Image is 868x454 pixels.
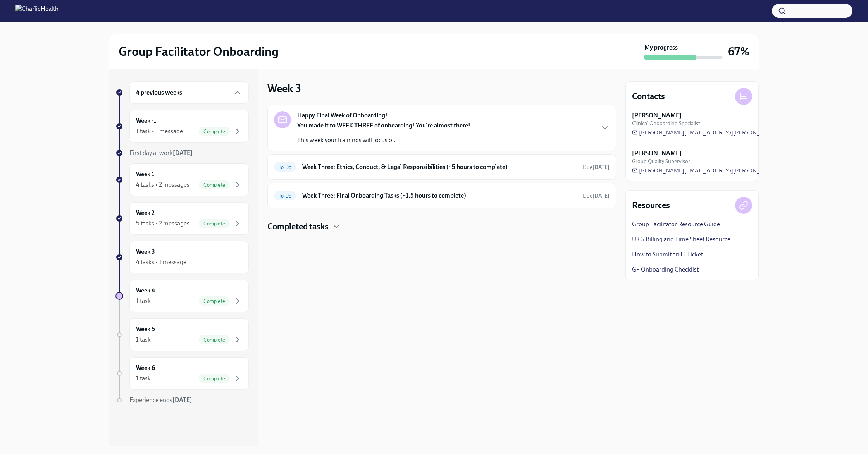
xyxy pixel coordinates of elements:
[297,122,470,129] strong: You made it to WEEK THREE of onboarding! You're almost there!
[136,286,155,295] h6: Week 4
[583,163,610,171] span: October 6th, 2025 10:00
[274,189,610,202] a: To DoWeek Three: Final Onboarding Tasks (~1.5 hours to complete)Due[DATE]
[644,43,678,52] strong: My progress
[583,192,610,199] span: October 4th, 2025 10:00
[199,376,230,382] span: Complete
[583,193,610,199] span: Due
[136,258,186,267] div: 4 tasks • 1 message
[274,193,296,199] span: To Do
[632,220,720,229] a: Group Facilitator Resource Guide
[583,164,610,170] span: Due
[728,45,749,58] h3: 67%
[199,129,230,134] span: Complete
[115,280,249,312] a: Week 41 taskComplete
[136,117,156,125] h6: Week -1
[136,364,155,372] h6: Week 6
[632,250,703,259] a: How to Submit an IT Ticket
[199,182,230,188] span: Complete
[136,170,154,179] h6: Week 1
[632,111,682,120] strong: [PERSON_NAME]
[632,235,730,244] a: UKG Billing and Time Sheet Resource
[592,164,610,170] strong: [DATE]
[592,193,610,199] strong: [DATE]
[115,202,249,235] a: Week 25 tasks • 2 messagesComplete
[115,149,249,157] a: First day at work[DATE]
[632,91,665,102] h4: Contacts
[136,219,189,228] div: 5 tasks • 2 messages
[115,241,249,273] a: Week 34 tasks • 1 message
[129,81,249,104] div: 4 previous weeks
[302,163,577,171] h6: Week Three: Ethics, Conduct, & Legal Responsibilities (~5 hours to complete)
[632,199,670,211] h4: Resources
[15,5,59,17] img: CharlieHealth
[302,191,577,200] h6: Week Three: Final Onboarding Tasks (~1.5 hours to complete)
[632,167,825,174] a: [PERSON_NAME][EMAIL_ADDRESS][PERSON_NAME][DOMAIN_NAME]
[136,325,155,334] h6: Week 5
[136,335,151,344] div: 1 task
[274,161,610,173] a: To DoWeek Three: Ethics, Conduct, & Legal Responsibilities (~5 hours to complete)Due[DATE]
[199,298,230,304] span: Complete
[199,221,230,227] span: Complete
[115,163,249,196] a: Week 14 tasks • 2 messagesComplete
[297,136,470,144] p: This week your trainings will focus o...
[632,129,825,136] a: [PERSON_NAME][EMAIL_ADDRESS][PERSON_NAME][DOMAIN_NAME]
[267,221,616,232] div: Completed tasks
[136,127,183,136] div: 1 task • 1 message
[129,149,193,156] span: First day at work
[136,181,189,189] div: 4 tasks • 2 messages
[136,209,155,217] h6: Week 2
[173,149,193,156] strong: [DATE]
[129,396,192,404] span: Experience ends
[267,81,301,95] h3: Week 3
[267,221,329,232] h4: Completed tasks
[119,44,279,59] h2: Group Facilitator Onboarding
[115,110,249,143] a: Week -11 task • 1 messageComplete
[274,164,296,170] span: To Do
[172,396,192,404] strong: [DATE]
[632,265,699,274] a: GF Onboarding Checklist
[136,248,155,256] h6: Week 3
[632,158,690,165] span: Group Quality Supervisor
[632,149,682,158] strong: [PERSON_NAME]
[136,88,182,97] h6: 4 previous weeks
[199,337,230,343] span: Complete
[115,357,249,390] a: Week 61 taskComplete
[632,120,700,127] span: Clinical Onboarding Specialist
[136,374,151,383] div: 1 task
[136,297,151,305] div: 1 task
[115,318,249,351] a: Week 51 taskComplete
[297,111,387,120] strong: Happy Final Week of Onboarding!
